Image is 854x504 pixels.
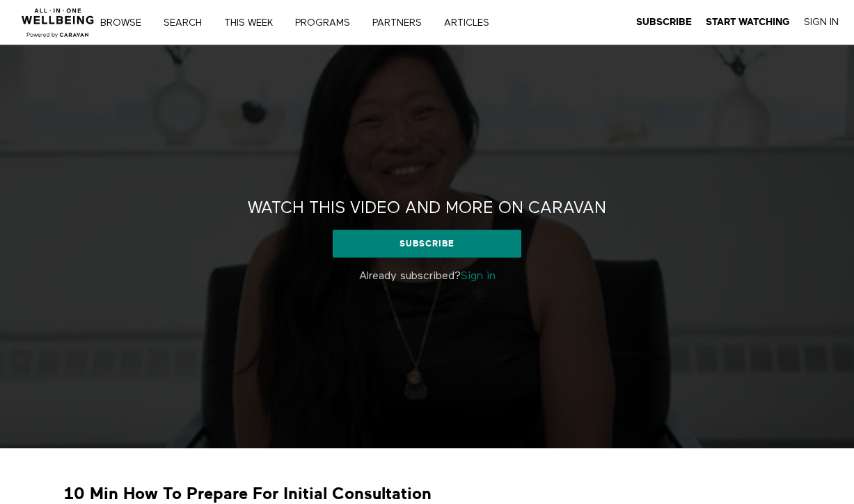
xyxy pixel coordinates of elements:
a: Subscribe [333,230,521,258]
a: PARTNERS [367,18,436,28]
h2: Watch this video and more on CARAVAN [248,198,606,219]
a: ARTICLES [439,18,504,28]
a: Subscribe [636,16,692,29]
a: Browse [95,18,156,28]
p: Already subscribed? [231,268,624,285]
a: THIS WEEK [219,18,287,28]
a: Sign in [461,271,496,282]
a: Search [159,18,216,28]
strong: Subscribe [636,17,692,27]
strong: Start Watching [706,17,790,27]
a: Start Watching [706,16,790,29]
nav: Primary [110,15,518,29]
a: Sign In [804,16,839,29]
a: PROGRAMS [290,18,365,28]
